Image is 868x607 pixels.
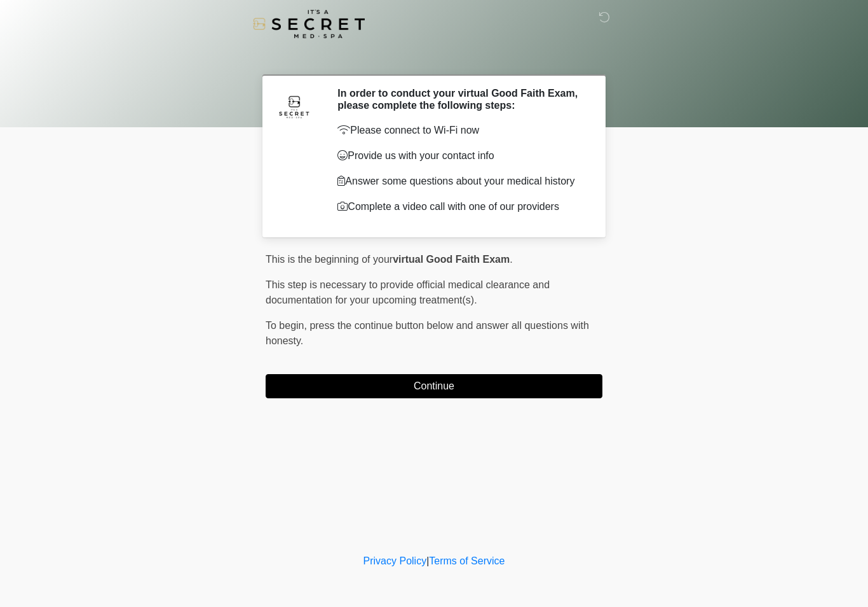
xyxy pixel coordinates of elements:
[393,254,510,265] strong: virtual Good Faith Exam
[266,254,393,265] span: This is the beginning of your
[256,46,612,69] h1: ‎ ‎
[253,10,365,38] img: It's A Secret Med Spa Logo
[363,555,427,566] a: Privacy Policy
[337,174,583,189] p: Answer some questions about your medical history
[337,148,583,164] p: Provide us with your contact info
[429,555,505,566] a: Terms of Service
[266,320,589,346] span: press the continue button below and answer all questions with honesty.
[337,87,583,111] h2: In order to conduct your virtual Good Faith Exam, please complete the following steps:
[337,199,583,214] p: Complete a video call with one of our providers
[510,254,512,265] span: .
[337,123,583,138] p: Please connect to Wi-Fi now
[275,87,313,125] img: Agent Avatar
[426,555,429,566] a: |
[266,374,602,398] button: Continue
[266,279,550,305] span: This step is necessary to provide official medical clearance and documentation for your upcoming ...
[266,320,309,331] span: To begin,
